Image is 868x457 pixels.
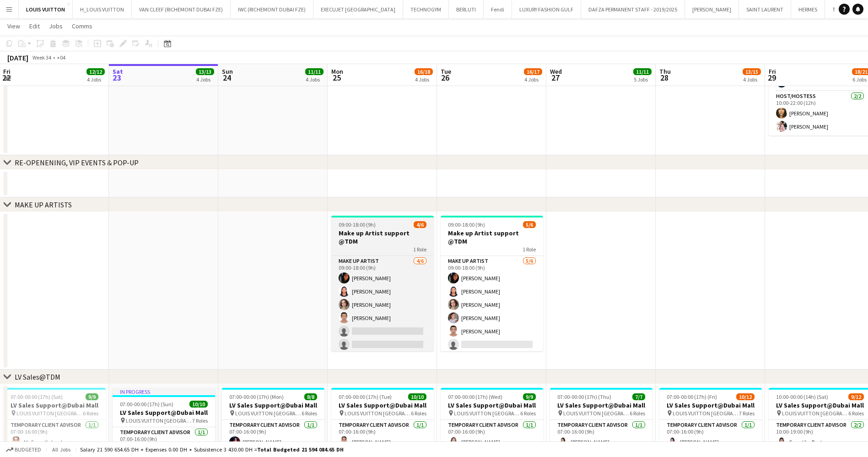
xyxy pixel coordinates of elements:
span: 10/12 [736,393,755,400]
div: 4 Jobs [87,76,104,83]
span: Sat [113,67,123,76]
span: Wed [550,67,562,76]
span: 16/18 [415,68,433,75]
span: LOUIS VUITTON [GEOGRAPHIC_DATA] - [GEOGRAPHIC_DATA] [16,410,83,417]
span: LOUIS VUITTON [GEOGRAPHIC_DATA] - [GEOGRAPHIC_DATA] [454,410,520,417]
span: 07:00-00:00 (17h) (Wed) [448,393,502,400]
span: 9/9 [523,393,536,400]
span: 23 [111,72,123,83]
app-card-role: Temporary Client Advisor1/107:00-16:00 (9h)[PERSON_NAME] [550,420,652,451]
div: 4 Jobs [524,76,542,83]
span: 6 Roles [520,410,536,417]
button: H_LOUIS VUITTON [73,0,132,18]
div: [DATE] [7,53,28,62]
span: Fri [769,67,776,76]
button: HERMES [791,0,825,18]
button: LOUIS VUITTON [19,0,73,18]
div: 09:00-18:00 (9h)4/6Make up Artist support @TDM1 RoleMake up artist4/609:00-18:00 (9h)[PERSON_NAME... [331,216,434,351]
div: In progress [113,388,215,395]
button: TECHNOGYM [403,0,449,18]
span: 26 [439,72,451,83]
span: 24 [221,72,233,83]
span: 9/12 [848,393,864,400]
span: 8/8 [304,393,317,400]
span: 7 Roles [739,410,755,417]
span: 10/10 [408,393,426,400]
span: 6 Roles [630,410,645,417]
div: 4 Jobs [196,76,214,83]
button: LUXURY FASHION GULF [512,0,581,18]
button: Fendi [484,0,512,18]
span: 16/17 [524,68,542,75]
span: LOUIS VUITTON [GEOGRAPHIC_DATA] - [GEOGRAPHIC_DATA] [782,410,848,417]
button: SAINT LAURENT [739,0,791,18]
span: 1 Role [523,246,536,253]
span: LOUIS VUITTON [GEOGRAPHIC_DATA] - [GEOGRAPHIC_DATA] [126,417,192,424]
app-card-role: Temporary Client Advisor1/107:00-16:00 (9h)Maftuna Kalandarova [3,420,106,451]
span: Edit [29,22,40,30]
span: 10:00-00:00 (14h) (Sat) [776,393,828,400]
span: 07:00-00:00 (17h) (Sun) [120,401,173,408]
a: Comms [68,20,96,32]
span: 09:00-18:00 (9h) [339,221,376,228]
span: 22 [2,72,11,83]
span: Sun [222,67,233,76]
span: 7 Roles [192,417,208,424]
div: 4 Jobs [743,76,760,83]
span: 13/15 [743,68,761,75]
button: VAN CLEEF (RICHEMONT DUBAI FZE) [132,0,231,18]
span: 28 [658,72,671,83]
h3: Make up Artist support @TDM [441,229,543,245]
h3: LV Sales Support@Dubai Mall [659,401,762,409]
h3: LV Sales Support@Dubai Mall [441,401,543,409]
div: RE-OPENENING, VIP EVENTS & POP-UP [15,158,139,167]
a: Edit [26,20,43,32]
div: LV Sales@TDM [15,372,60,381]
h3: LV Sales Support@Dubai Mall [222,401,324,409]
div: +04 [57,54,65,61]
app-card-role: Temporary Client Advisor1/107:00-16:00 (9h)[PERSON_NAME] [441,420,543,451]
app-card-role: Temporary Client Advisor1/107:00-16:00 (9h)[PERSON_NAME] [222,420,324,451]
span: 6 Roles [302,410,317,417]
app-card-role: Temporary Client Advisor1/107:00-16:00 (9h)[PERSON_NAME] [659,420,762,451]
div: 5 Jobs [634,76,651,83]
a: View [4,20,24,32]
span: 11/11 [305,68,323,75]
span: 1 Role [413,246,426,253]
h3: LV Sales Support@Dubai Mall [550,401,652,409]
div: Salary 21 590 654.65 DH + Expenses 0.00 DH + Subsistence 3 430.00 DH = [80,446,344,453]
h3: LV Sales Support@Dubai Mall [113,408,215,417]
span: 6 Roles [411,410,426,417]
span: 07:00-00:00 (17h) (Mon) [229,393,284,400]
button: Budgeted [5,445,43,455]
app-card-role: Make up artist4/609:00-18:00 (9h)[PERSON_NAME][PERSON_NAME][PERSON_NAME][PERSON_NAME] [331,256,434,354]
div: 09:00-18:00 (9h)5/6Make up Artist support @TDM1 RoleMake up artist5/609:00-18:00 (9h)[PERSON_NAME... [441,216,543,351]
span: Fri [3,67,11,76]
span: Budgeted [15,446,41,453]
span: Tue [441,67,451,76]
span: 13/13 [196,68,214,75]
span: 10/10 [189,401,208,408]
h3: LV Sales Support@Dubai Mall [331,401,434,409]
span: 07:00-00:00 (17h) (Sat) [11,393,63,400]
span: Week 34 [30,54,53,61]
span: Comms [72,22,92,30]
span: All jobs [50,446,72,453]
app-card-role: Make up artist5/609:00-18:00 (9h)[PERSON_NAME][PERSON_NAME][PERSON_NAME][PERSON_NAME][PERSON_NAME] [441,256,543,354]
span: LOUIS VUITTON [GEOGRAPHIC_DATA] - [GEOGRAPHIC_DATA] [345,410,411,417]
button: DAFZA PERMANENT STAFF - 2019/2025 [581,0,685,18]
span: 6 Roles [83,410,98,417]
span: 9/9 [86,393,98,400]
span: 09:00-18:00 (9h) [448,221,485,228]
span: 07:00-00:00 (17h) (Fri) [667,393,717,400]
button: EXECUJET [GEOGRAPHIC_DATA] [313,0,403,18]
h3: Make up Artist support @TDM [331,229,434,245]
div: 4 Jobs [306,76,323,83]
div: MAKE UP ARTISTS [15,200,72,209]
span: Thu [659,67,671,76]
span: 7/7 [632,393,645,400]
a: Jobs [45,20,66,32]
span: Jobs [49,22,63,30]
span: 27 [549,72,562,83]
button: BERLUTI [449,0,484,18]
